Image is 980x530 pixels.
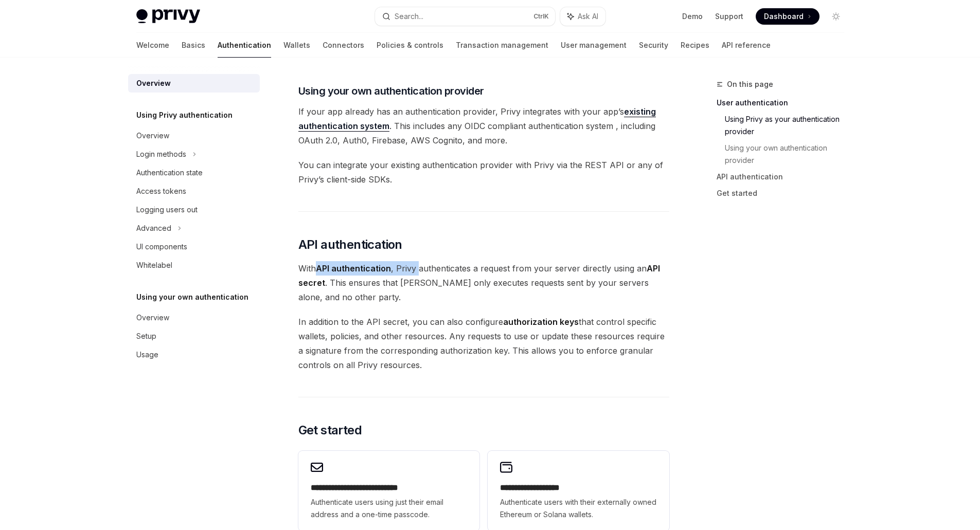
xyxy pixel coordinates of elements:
[298,236,402,253] span: API authentication
[756,8,819,25] a: Dashboard
[218,33,271,58] a: Authentication
[639,33,668,58] a: Security
[375,7,555,26] button: Search...CtrlK
[136,77,171,89] div: Overview
[128,237,260,256] a: UI components
[681,33,709,58] a: Recipes
[136,167,203,179] div: Authentication state
[725,111,852,140] a: Using Privy as your authentication provider
[128,345,260,364] a: Usage
[725,140,852,169] a: Using your own authentication provider
[136,109,233,121] h5: Using Privy authentication
[136,349,158,361] div: Usage
[128,200,260,219] a: Logging users out
[128,74,260,93] a: Overview
[316,263,391,273] strong: API authentication
[828,8,844,25] button: Toggle dark mode
[128,126,260,145] a: Overview
[717,185,852,202] a: Get started
[182,33,205,58] a: Basics
[561,33,627,58] a: User management
[682,11,703,22] a: Demo
[128,182,260,200] a: Access tokens
[578,11,598,22] span: Ask AI
[503,317,579,327] strong: authorization keys
[715,11,743,22] a: Support
[395,10,423,23] div: Search...
[128,256,260,275] a: Whitelabel
[727,78,773,90] span: On this page
[136,130,169,142] div: Overview
[128,308,260,327] a: Overview
[136,33,169,58] a: Welcome
[722,33,771,58] a: API reference
[298,104,669,148] span: If your app already has an authentication provider, Privy integrates with your app’s . This inclu...
[323,33,364,58] a: Connectors
[136,330,156,342] div: Setup
[128,327,260,345] a: Setup
[136,222,171,234] div: Advanced
[533,12,549,21] span: Ctrl K
[136,241,187,253] div: UI components
[456,33,548,58] a: Transaction management
[136,9,200,24] img: light logo
[298,158,669,187] span: You can integrate your existing authentication provider with Privy via the REST API or any of Pri...
[136,204,198,216] div: Logging users out
[298,422,362,438] span: Get started
[136,312,169,324] div: Overview
[136,259,172,271] div: Whitelabel
[283,33,310,58] a: Wallets
[136,185,186,197] div: Access tokens
[377,33,443,58] a: Policies & controls
[560,7,605,26] button: Ask AI
[298,315,669,372] span: In addition to the API secret, you can also configure that control specific wallets, policies, an...
[298,261,669,304] span: With , Privy authenticates a request from your server directly using an . This ensures that [PERS...
[500,496,656,521] span: Authenticate users with their externally owned Ethereum or Solana wallets.
[764,11,804,22] span: Dashboard
[298,84,484,98] span: Using your own authentication provider
[136,148,186,160] div: Login methods
[136,291,248,303] h5: Using your own authentication
[717,169,852,185] a: API authentication
[311,496,467,521] span: Authenticate users using just their email address and a one-time passcode.
[717,95,852,111] a: User authentication
[128,163,260,182] a: Authentication state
